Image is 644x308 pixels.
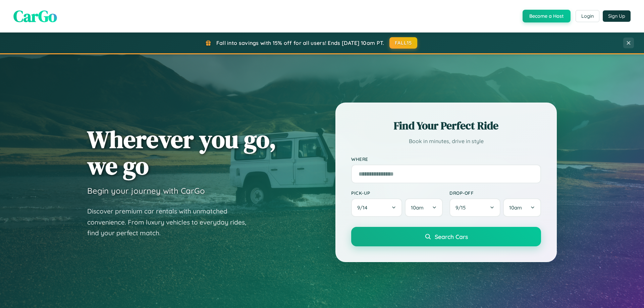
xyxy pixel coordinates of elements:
[503,198,541,217] button: 10am
[13,5,57,27] span: CarGo
[405,198,443,217] button: 10am
[351,156,541,162] label: Where
[449,198,500,217] button: 9/15
[351,198,402,217] button: 9/14
[87,186,205,196] h3: Begin your journey with CarGo
[603,10,631,22] button: Sign Up
[509,204,522,211] span: 10am
[523,10,571,22] button: Become a Host
[449,190,541,196] label: Drop-off
[351,118,541,133] h2: Find Your Perfect Ride
[87,126,276,179] h1: Wherever you go, we go
[435,233,468,240] span: Search Cars
[357,204,371,211] span: 9 / 14
[87,206,255,239] p: Discover premium car rentals with unmatched convenience. From luxury vehicles to everyday rides, ...
[411,204,424,211] span: 10am
[576,10,599,22] button: Login
[455,204,469,211] span: 9 / 15
[389,37,418,49] button: FALL15
[351,136,541,146] p: Book in minutes, drive in style
[351,190,443,196] label: Pick-up
[216,40,384,46] span: Fall into savings with 15% off for all users! Ends [DATE] 10am PT.
[351,227,541,246] button: Search Cars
